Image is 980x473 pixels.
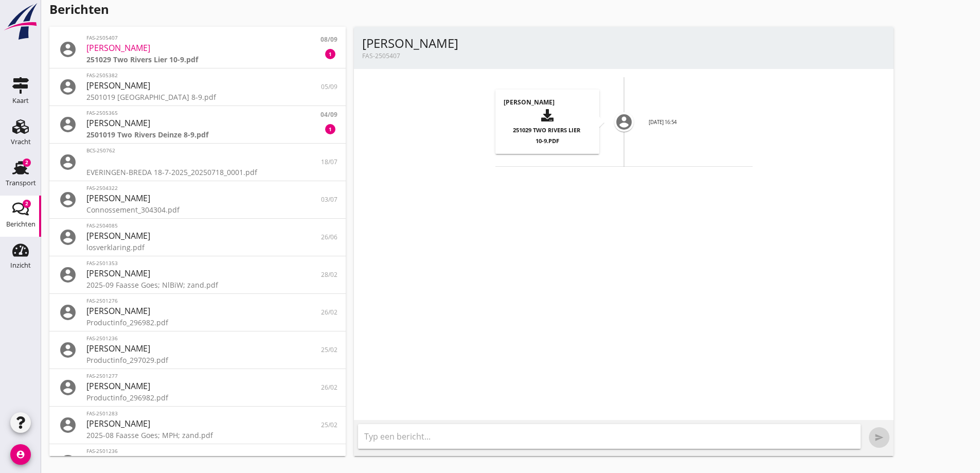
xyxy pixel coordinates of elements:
i: account_circle [58,377,78,398]
span: 04/09 [320,110,337,119]
a: FAS-2504085[PERSON_NAME]losverklaring.pdf26/06 [49,219,346,256]
div: losverklaring.pdf [86,242,309,253]
i: account_circle [58,39,78,60]
div: Productinfo_297029.pdf [86,355,309,365]
div: EVERINGEN-BREDA 18-7-2025_20250718_0001.pdf [86,167,309,178]
i: account_circle [58,77,78,97]
span: 05/09 [321,82,337,92]
span: [PERSON_NAME] [362,34,458,51]
div: Transport [6,180,36,186]
div: 2501019 Two Rivers Deinze 8-9.pdf [86,129,309,140]
a: FAS-2505382[PERSON_NAME]2501019 [GEOGRAPHIC_DATA] 8-9.pdf05/09 [49,68,346,106]
div: Inzicht [10,262,31,269]
span: 25/02 [321,421,337,430]
div: Vracht [11,138,31,145]
span: [PERSON_NAME] [86,42,150,54]
span: [PERSON_NAME] [86,305,150,317]
div: 2501019 [GEOGRAPHIC_DATA] 8-9.pdf [86,92,309,102]
a: FAS-2501353[PERSON_NAME]2025-09 Faasse Goes; NlBiW; zand.pdf28/02 [49,256,346,293]
span: FAS-2501283 [86,410,122,417]
span: [PERSON_NAME] [86,343,150,354]
div: 1 [325,49,335,59]
i: account_circle [58,340,78,360]
div: 251029 Two Rivers Lier 10-9.pdf [86,54,309,65]
span: FAS-2501277 [86,372,122,380]
a: FAS-2505407[PERSON_NAME]251029 Two Rivers Lier 10-9.pdf08/091 [49,31,346,68]
span: FAS-2501236 [86,447,122,455]
a: FAS-2504322[PERSON_NAME]Connossement_304304.pdf03/07 [49,181,346,218]
div: 2 [23,159,31,167]
button: 251029 Two Rivers Lier 10-9.pdf [504,107,591,146]
i: account_circle [58,302,78,323]
span: [PERSON_NAME] [86,380,150,392]
span: 26/06 [321,233,337,242]
i: account_circle [58,114,78,135]
span: FAS-2505407 [362,51,400,60]
span: FAS-2501353 [86,259,122,267]
span: [PERSON_NAME] [86,456,150,467]
span: 03/07 [321,195,337,204]
span: FAS-2505382 [86,72,122,79]
span: FAS-2501236 [86,335,122,342]
img: logo-small.a267ee39.svg [2,3,39,41]
h4: [PERSON_NAME] [504,98,591,107]
span: [PERSON_NAME] [86,117,150,129]
i: account_circle [58,265,78,285]
i: account_circle [10,444,31,465]
span: [PERSON_NAME] [86,192,150,204]
span: 28/02 [321,270,337,279]
div: 2025-08 Faasse Goes; MPH; zand.pdf [86,430,309,441]
i: account_circle [58,415,78,435]
span: 251029 Two Rivers Lier 10-9.pdf [513,126,582,145]
a: FAS-2501276[PERSON_NAME]Productinfo_296982.pdf26/02 [49,294,346,331]
span: 26/02 [321,308,337,317]
div: 2 [23,200,31,208]
a: FAS-2501236[PERSON_NAME]Productinfo_297029.pdf25/02 [49,331,346,369]
span: FAS-2504322 [86,184,122,192]
div: 2025-09 Faasse Goes; NlBiW; zand.pdf [86,279,309,290]
i: account_circle [58,152,78,172]
i: account_circle [612,110,636,134]
small: [DATE] 16:54 [649,119,676,126]
div: Productinfo_296982.pdf [86,392,309,403]
span: FAS-2504085 [86,222,122,230]
i: account_circle [58,227,78,248]
a: FAS-2505365[PERSON_NAME]2501019 Two Rivers Deinze 8-9.pdf04/091 [49,106,346,143]
div: Berichten [6,221,35,227]
span: FAS-2501276 [86,297,122,305]
span: 18/07 [321,157,337,167]
div: Productinfo_296982.pdf [86,317,309,328]
span: [PERSON_NAME] [86,418,150,429]
span: FAS-2505407 [86,34,122,42]
span: FAS-2505365 [86,109,122,117]
a: FAS-2501277[PERSON_NAME]Productinfo_296982.pdf26/02 [49,369,346,406]
div: 1 [325,124,335,134]
i: account_circle [58,189,78,210]
span: 26/02 [321,383,337,392]
span: [PERSON_NAME] [86,80,150,91]
i: account_circle [58,452,78,473]
span: 25/02 [321,345,337,355]
span: [PERSON_NAME] [86,230,150,241]
input: Typ een bericht... [364,428,854,445]
span: 08/09 [320,35,337,44]
a: FAS-2501283[PERSON_NAME]2025-08 Faasse Goes; MPH; zand.pdf25/02 [49,407,346,444]
div: Connossement_304304.pdf [86,204,309,215]
a: BCS-250762EVERINGEN-BREDA 18-7-2025_20250718_0001.pdf18/07 [49,144,346,181]
div: Kaart [12,97,29,104]
span: BCS-250762 [86,147,119,154]
span: [PERSON_NAME] [86,268,150,279]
